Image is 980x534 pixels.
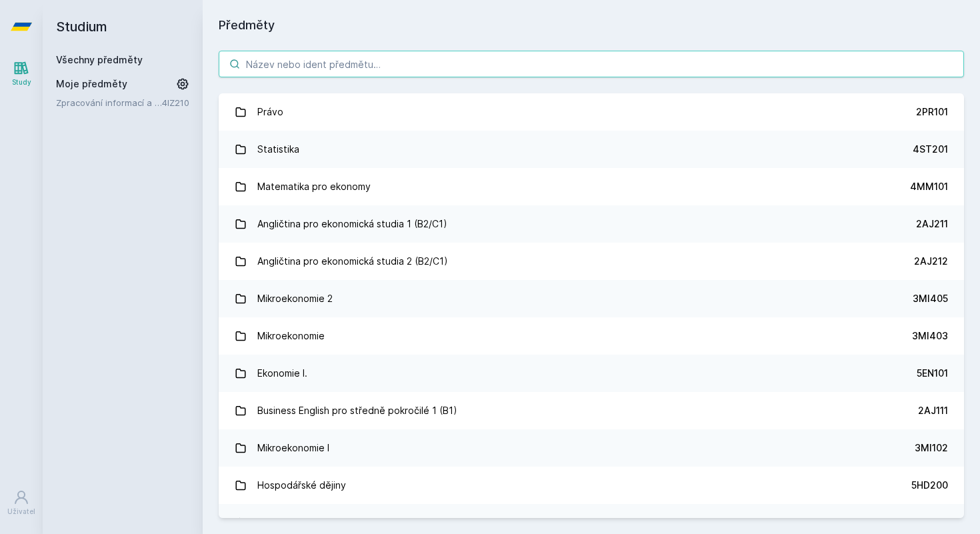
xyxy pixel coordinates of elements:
span: Moje předměty [56,77,127,91]
a: Hospodářské dějiny 5HD200 [219,467,964,504]
a: Uživatel [3,483,40,523]
div: Ekonomie I. [257,360,307,387]
div: 5HD200 [911,479,948,492]
a: 4IZ210 [162,97,189,108]
a: Statistika 4ST201 [219,131,964,168]
div: Study [12,77,31,87]
div: 2AJ211 [916,217,948,231]
div: 3MI403 [912,329,948,343]
a: Ekonomie I. 5EN101 [219,355,964,392]
div: Mikroekonomie 2 [257,285,333,312]
div: 2AJ212 [914,255,948,268]
div: 4ST201 [913,143,948,156]
a: Business English pro středně pokročilé 1 (B1) 2AJ111 [219,392,964,429]
div: Mikroekonomie [257,323,325,349]
div: 2PR101 [916,105,948,119]
div: Statistika [257,136,299,163]
div: Hospodářské dějiny [257,472,346,499]
div: 2SE221 [915,516,948,529]
a: Právo 2PR101 [219,93,964,131]
h1: Předměty [219,16,964,35]
div: Business English pro středně pokročilé 1 (B1) [257,397,457,424]
a: Mikroekonomie I 3MI102 [219,429,964,467]
a: Zpracování informací a znalostí [56,96,162,109]
div: Matematika pro ekonomy [257,173,371,200]
div: Mikroekonomie I [257,435,329,461]
div: Právo [257,99,283,125]
a: Study [3,53,40,94]
div: Angličtina pro ekonomická studia 2 (B2/C1) [257,248,448,275]
a: Mikroekonomie 3MI403 [219,317,964,355]
div: 4MM101 [910,180,948,193]
a: Mikroekonomie 2 3MI405 [219,280,964,317]
div: 2AJ111 [918,404,948,417]
a: Všechny předměty [56,54,143,65]
a: Angličtina pro ekonomická studia 2 (B2/C1) 2AJ212 [219,243,964,280]
div: Angličtina pro ekonomická studia 1 (B2/C1) [257,211,447,237]
div: 3MI405 [913,292,948,305]
div: 5EN101 [917,367,948,380]
a: Angličtina pro ekonomická studia 1 (B2/C1) 2AJ211 [219,205,964,243]
div: Uživatel [7,507,35,517]
a: Matematika pro ekonomy 4MM101 [219,168,964,205]
div: 3MI102 [915,441,948,455]
input: Název nebo ident předmětu… [219,51,964,77]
